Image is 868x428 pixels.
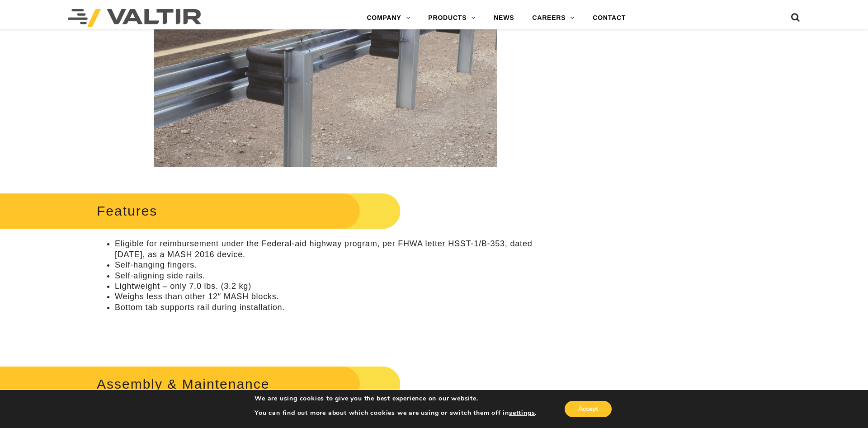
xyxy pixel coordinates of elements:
a: NEWS [485,9,523,27]
a: CONTACT [584,9,635,27]
button: settings [509,409,535,417]
li: Self-aligning side rails. [115,271,554,281]
li: Eligible for reimbursement under the Federal-aid highway program, per FHWA letter HSST-1/B-353, d... [115,239,554,260]
p: We are using cookies to give you the best experience on our website. [255,395,537,403]
img: Valtir [68,9,201,27]
li: Weighs less than other 12″ MASH blocks. [115,292,554,302]
a: CAREERS [523,9,584,27]
li: Lightweight – only 7.0 lbs. (3.2 kg) [115,281,554,292]
button: Accept [565,401,612,417]
a: PRODUCTS [419,9,485,27]
p: You can find out more about which cookies we are using or switch them off in . [255,409,537,417]
li: Self-hanging fingers. [115,260,554,270]
li: Bottom tab supports rail during installation. [115,302,554,313]
a: COMPANY [358,9,419,27]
